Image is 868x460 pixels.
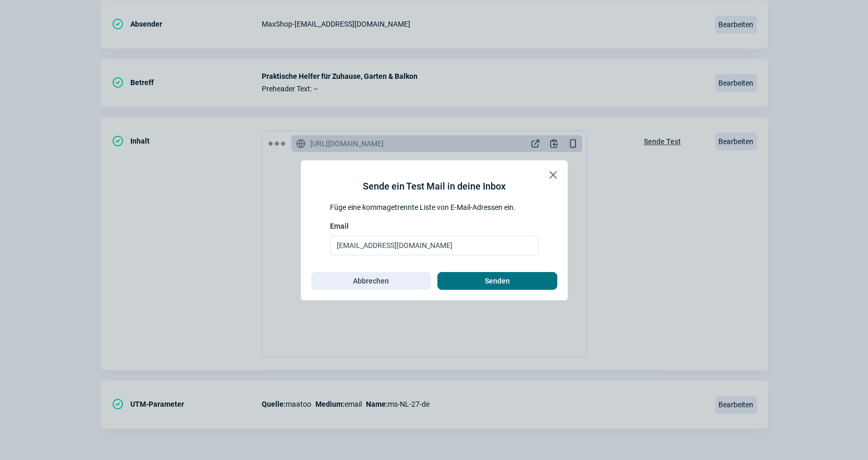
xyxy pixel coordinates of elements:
[311,272,431,290] button: Abbrechen
[437,272,557,290] button: Senden
[485,273,510,289] span: Senden
[330,235,539,255] input: Email
[363,179,506,194] div: Sende ein Test Mail in deine Inbox
[353,273,389,289] span: Abbrechen
[330,221,349,231] span: Email
[330,202,539,213] div: Füge eine kommagetrennte Liste von E-Mail-Adressen ein.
